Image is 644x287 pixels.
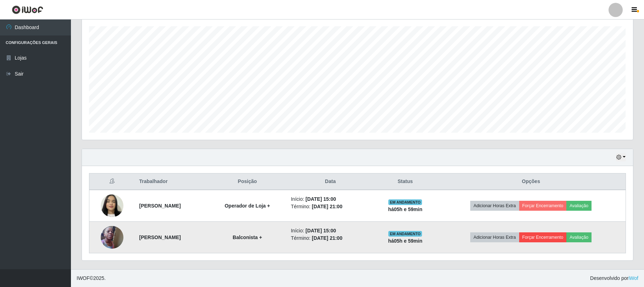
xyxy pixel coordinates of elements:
[305,196,336,202] time: [DATE] 15:00
[291,203,370,210] li: Término:
[388,206,422,212] strong: há 05 h e 59 min
[628,275,638,281] a: iWof
[388,231,422,237] span: EM ANDAMENTO
[224,203,270,209] strong: Operador de Loja +
[566,232,592,242] button: Avaliação
[312,235,342,241] time: [DATE] 21:00
[77,275,106,282] span: © 2025 .
[470,201,519,211] button: Adicionar Horas Extra
[12,5,43,14] img: CoreUI Logo
[287,173,374,190] th: Data
[208,173,287,190] th: Posição
[291,195,370,203] li: Início:
[291,227,370,234] li: Início:
[101,222,123,252] img: 1723740462317.jpeg
[139,234,181,240] strong: [PERSON_NAME]
[291,234,370,242] li: Término:
[312,204,342,209] time: [DATE] 21:00
[470,232,519,242] button: Adicionar Horas Extra
[519,232,567,242] button: Forçar Encerramento
[519,201,567,211] button: Forçar Encerramento
[374,173,437,190] th: Status
[437,173,626,190] th: Opções
[135,173,208,190] th: Trabalhador
[590,275,638,282] span: Desenvolvido por
[77,275,90,281] span: IWOF
[139,203,181,209] strong: [PERSON_NAME]
[101,186,123,226] img: 1732552187376.jpeg
[305,228,336,233] time: [DATE] 15:00
[388,199,422,205] span: EM ANDAMENTO
[566,201,592,211] button: Avaliação
[233,234,262,240] strong: Balconista +
[388,238,422,244] strong: há 05 h e 59 min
